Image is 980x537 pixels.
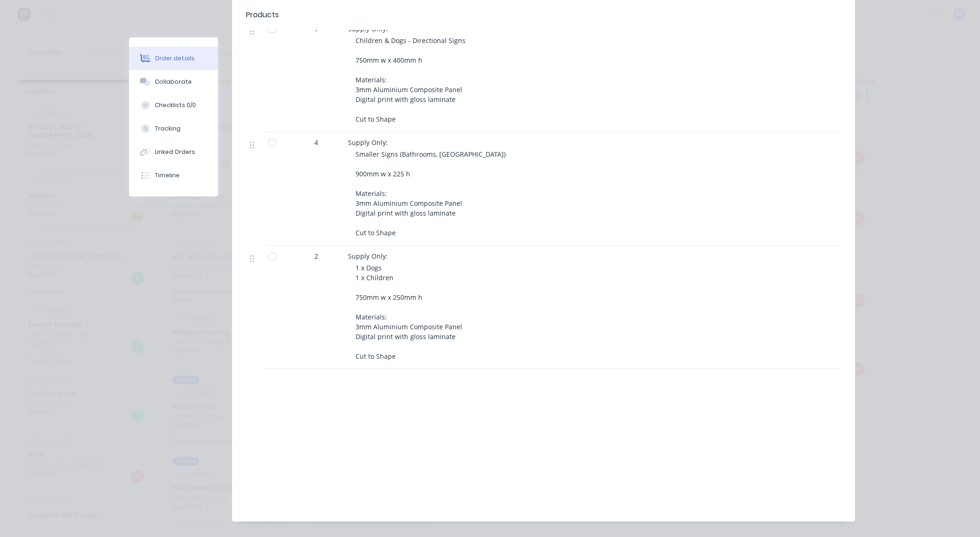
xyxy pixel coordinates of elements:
[129,164,218,187] button: Timeline
[314,138,318,147] span: 4
[348,252,388,261] span: Supply Only:
[129,94,218,117] button: Checklists 0/0
[314,251,318,261] span: 2
[129,117,218,140] button: Tracking
[155,171,180,180] div: Timeline
[246,9,279,21] div: Products
[155,54,195,63] div: Order details
[155,148,195,156] div: Linked Orders
[155,78,192,86] div: Collaborate
[129,47,218,70] button: Order details
[356,36,465,123] span: Children & Dogs - Directional Signs 750mm w x 400mm h Materials: 3mm Aluminium Composite Panel Di...
[129,140,218,164] button: Linked Orders
[129,70,218,94] button: Collaborate
[356,150,506,237] span: Smaller Signs (Bathrooms, [GEOGRAPHIC_DATA]) 900mm w x 225 h Materials: 3mm Aluminium Composite P...
[356,263,462,361] span: 1 x Dogs 1 x Children 750mm w x 250mm h Materials: 3mm Aluminium Composite Panel Digital print wi...
[155,101,196,109] div: Checklists 0/0
[155,124,181,133] div: Tracking
[348,138,388,147] span: Supply Only:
